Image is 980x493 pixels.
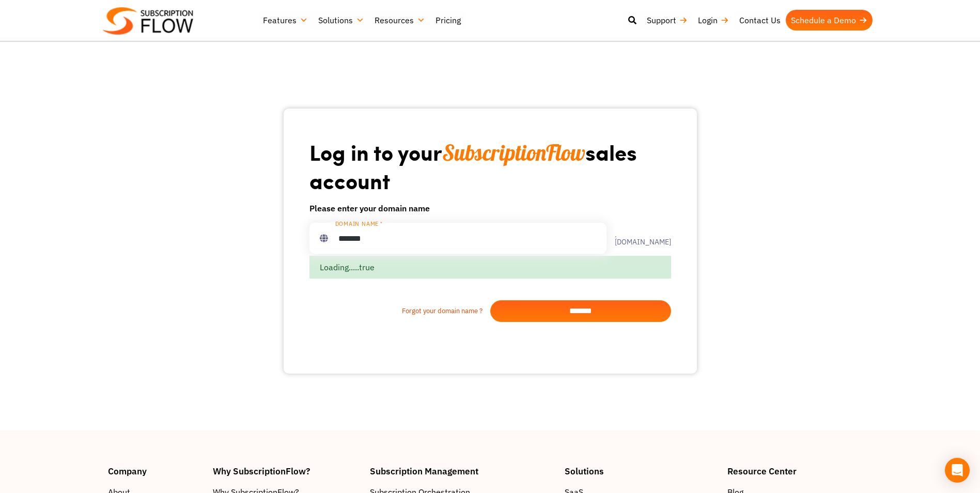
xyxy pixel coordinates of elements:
div: Open Intercom Messenger [945,458,970,483]
a: Features [258,10,313,30]
img: Subscriptionflow [103,7,193,35]
h4: Company [108,467,203,475]
a: Resources [369,10,430,30]
a: Forgot your domain name ? [309,306,490,316]
a: Support [642,10,693,30]
h1: Log in to your sales account [309,138,671,194]
a: Contact Us [734,10,786,30]
div: Loading.....true [309,256,671,279]
h6: Please enter your domain name [309,202,671,214]
h4: Resource Center [727,467,872,475]
a: Login [693,10,734,30]
h4: Subscription Management [370,467,555,475]
h4: Why SubscriptionFlow? [213,467,360,475]
a: Solutions [313,10,369,30]
label: .[DOMAIN_NAME] [606,231,671,245]
a: Pricing [430,10,466,30]
a: Schedule a Demo [786,10,873,30]
span: SubscriptionFlow [442,139,585,166]
h4: Solutions [565,467,717,475]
